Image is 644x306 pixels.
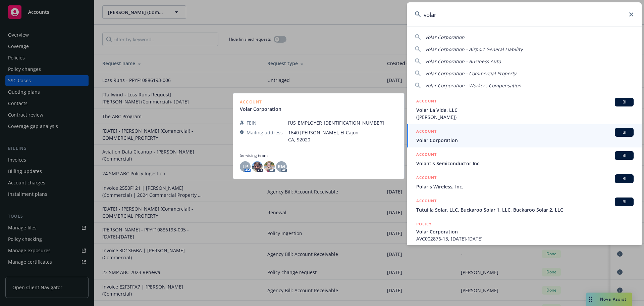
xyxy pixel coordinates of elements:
span: Volar Corporation [416,137,634,144]
span: BI [618,176,631,182]
h5: ACCOUNT [416,198,437,206]
a: ACCOUNTBIPolaris Wireless, Inc. [407,171,642,194]
h5: ACCOUNT [416,151,437,159]
span: Volar Corporation [416,228,634,235]
span: Volar Corporation [425,34,465,40]
a: ACCOUNTBIVolar La Vida, LLC([PERSON_NAME]) [407,94,642,124]
a: ACCOUNTBITutuilla Solar, LLC, Buckaroo Solar 1, LLC, Buckaroo Solar 2, LLC [407,194,642,217]
input: Search... [407,2,642,27]
span: BI [618,199,631,205]
span: Volar Corporation - Commercial Property [425,70,516,77]
h5: POLICY [416,221,432,227]
span: Volar Corporation - Airport General Liability [425,46,523,52]
span: ([PERSON_NAME]) [416,114,634,121]
h5: ACCOUNT [416,98,437,106]
h5: ACCOUNT [416,174,437,182]
span: AVC002876-13, [DATE]-[DATE] [416,235,634,242]
span: Volar Corporation - Business Auto [425,58,501,64]
h5: ACCOUNT [416,128,437,136]
span: Polaris Wireless, Inc. [416,183,634,190]
a: POLICYVolar CorporationAVC002876-13, [DATE]-[DATE] [407,217,642,246]
span: BI [618,152,631,159]
a: ACCOUNTBIVolar Corporation [407,124,642,147]
a: ACCOUNTBIVolantis Semiconductor Inc. [407,147,642,171]
span: Volar La Vida, LLC [416,106,634,114]
span: Volantis Semiconductor Inc. [416,160,634,167]
span: BI [618,99,631,105]
span: BI [618,129,631,135]
span: Tutuilla Solar, LLC, Buckaroo Solar 1, LLC, Buckaroo Solar 2, LLC [416,206,634,213]
span: Volar Corporation - Workers Compensation [425,82,521,89]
